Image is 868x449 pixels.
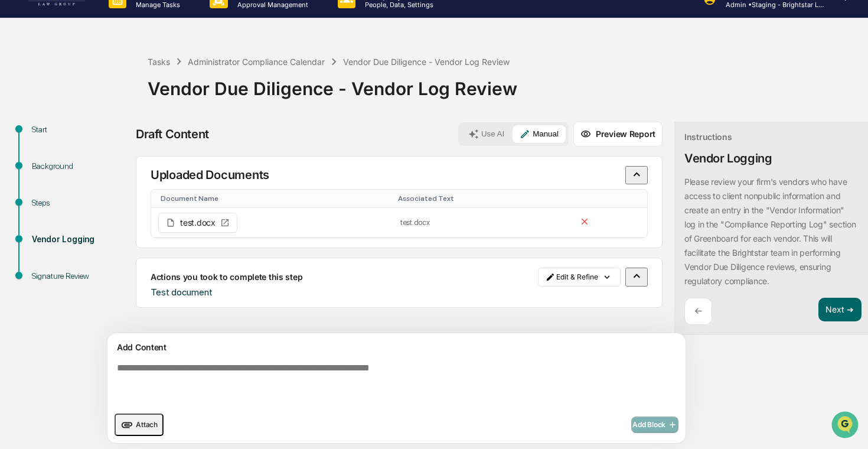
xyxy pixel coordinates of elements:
[201,94,215,108] button: Start new chat
[25,90,46,112] img: 4531339965365_218c74b014194aa58b9b_72.jpg
[12,149,31,168] img: Cece Ferraez
[151,272,302,282] p: Actions you took to complete this step
[37,193,96,202] span: [PERSON_NAME]
[32,123,129,136] div: Start
[577,214,593,232] button: Remove file
[228,1,314,9] p: Approval Management
[81,237,151,258] a: 🗄️Attestations
[632,420,677,430] span: Add Block
[12,243,21,252] div: 🖐️
[12,90,33,112] img: 1746055101610-c473b297-6a78-478c-a979-82029cc54cd1
[180,219,216,227] span: test.docx
[24,264,74,276] span: Data Lookup
[7,259,79,281] a: 🔎Data Lookup
[53,102,162,112] div: We're available if you need us!
[393,208,570,237] td: test.docx
[136,420,158,429] span: Attach
[188,57,325,67] div: Administrator Compliance Calendar
[151,287,213,298] span: Test document
[830,410,862,442] iframe: Open customer support
[115,414,164,436] button: upload document
[684,177,856,286] p: ​Please review your firm's vendors who have access to client nonpublic information and create an ...
[573,122,663,147] button: Preview Report
[32,160,129,173] div: Background
[148,57,170,67] div: Tasks
[161,194,389,203] div: Toggle SortBy
[513,125,566,143] button: Manual
[684,151,772,165] div: Vendor Logging
[343,57,510,67] div: Vendor Due Diligence - Vendor Log Review
[118,293,143,302] span: Pylon
[83,292,143,302] a: Powered byPylon
[136,127,209,141] div: Draft Content
[98,193,102,202] span: •
[12,181,31,200] img: Cece Ferraez
[538,268,621,287] button: Edit & Refine
[86,243,95,252] div: 🗄️
[32,270,129,282] div: Signature Review
[355,1,439,9] p: People, Data, Settings
[115,340,678,354] div: Add Content
[461,125,511,143] button: Use AI
[398,194,565,203] div: Toggle SortBy
[32,233,129,246] div: Vendor Logging
[126,1,186,9] p: Manage Tasks
[105,161,129,170] span: [DATE]
[694,305,702,317] p: ←
[716,1,826,9] p: Admin • Staging - Brightstar Law Group
[32,197,129,209] div: Steps
[148,69,862,99] div: Vendor Due Diligence - Vendor Log Review
[183,129,215,143] button: See all
[98,161,102,170] span: •
[12,25,215,44] p: How can we help?
[24,242,76,253] span: Preclearance
[631,417,678,433] button: Add Block
[37,161,96,170] span: [PERSON_NAME]
[53,90,194,102] div: Start new chat
[7,237,81,258] a: 🖐️Preclearance
[97,242,146,253] span: Attestations
[818,298,862,322] button: Next ➔
[105,193,129,202] span: [DATE]
[12,265,21,275] div: 🔎
[12,131,79,141] div: Past conversations
[684,132,732,142] div: Instructions
[151,168,269,182] p: Uploaded Documents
